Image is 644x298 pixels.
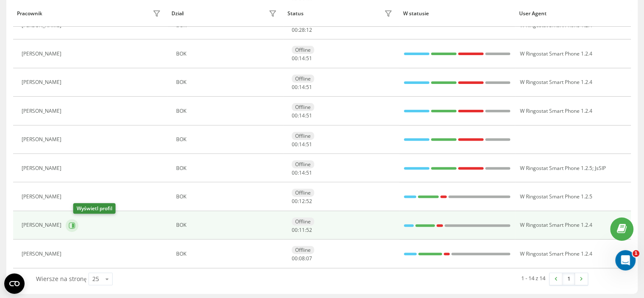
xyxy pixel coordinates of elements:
div: Offline [292,103,314,111]
div: [PERSON_NAME] [22,251,64,257]
span: 07 [306,255,312,262]
div: : : [292,84,312,90]
div: Offline [292,132,314,140]
span: Wiersze na stronę [36,275,86,283]
div: [PERSON_NAME] [22,108,64,114]
div: Offline [292,75,314,83]
div: Offline [292,46,314,54]
span: 00 [292,141,298,148]
div: : : [292,198,312,204]
div: [PERSON_NAME] [22,222,64,228]
span: 11 [299,226,305,234]
span: 00 [292,55,298,62]
div: Offline [292,189,314,197]
div: BOK [176,51,279,57]
span: 14 [299,84,305,91]
div: 1 - 14 z 14 [521,274,545,282]
div: BOK [176,136,279,142]
div: : : [292,142,312,148]
div: BOK [176,165,279,171]
span: 12 [299,198,305,205]
div: BOK [176,79,279,85]
span: 00 [292,112,298,119]
div: : : [292,27,312,33]
span: 28 [299,26,305,33]
div: Pracownik [17,11,42,17]
div: : : [292,56,312,61]
div: BOK [176,222,279,228]
span: W Ringostat Smart Phone 1.2.4 [520,78,592,86]
span: 51 [306,169,312,176]
span: 14 [299,141,305,148]
div: : : [292,227,312,233]
span: 14 [299,169,305,176]
div: [PERSON_NAME] [22,51,64,57]
span: 52 [306,198,312,205]
span: W Ringostat Smart Phone 1.2.5 [520,193,592,200]
span: W Ringostat Smart Phone 1.2.4 [520,50,592,57]
div: BOK [176,194,279,200]
div: BOK [176,251,279,257]
div: Offline [292,246,314,254]
div: [PERSON_NAME] [22,194,64,200]
div: Status [287,11,304,17]
span: 51 [306,55,312,62]
span: 12 [306,26,312,33]
span: 51 [306,141,312,148]
span: W Ringostat Smart Phone 1.2.5 [520,164,592,172]
button: Open CMP widget [4,273,25,294]
div: Wyświetl profil [73,203,116,214]
div: : : [292,256,312,262]
div: Offline [292,160,314,168]
a: 1 [562,273,575,285]
div: BOK [176,22,279,28]
div: : : [292,170,312,176]
div: [PERSON_NAME] [22,22,64,28]
span: W Ringostat Smart Phone 1.2.4 [520,250,592,257]
div: [PERSON_NAME] [22,165,64,171]
span: 14 [299,55,305,62]
div: BOK [176,108,279,114]
span: 00 [292,169,298,176]
span: 00 [292,84,298,91]
div: [PERSON_NAME] [22,136,64,142]
div: Dział [171,11,183,17]
div: [PERSON_NAME] [22,79,64,85]
span: W Ringostat Smart Phone 1.2.4 [520,107,592,114]
div: Offline [292,217,314,226]
span: 00 [292,255,298,262]
span: 51 [306,112,312,119]
span: 08 [299,255,305,262]
span: 00 [292,226,298,234]
div: User Agent [519,11,627,17]
span: W Ringostat Smart Phone 1.2.4 [520,221,592,228]
div: W statusie [403,11,511,17]
span: JsSIP [594,164,605,172]
iframe: Intercom live chat [615,250,636,270]
span: 00 [292,26,298,33]
span: 14 [299,112,305,119]
span: 51 [306,84,312,91]
span: 1 [633,250,639,257]
div: : : [292,113,312,119]
div: 25 [92,275,99,283]
span: 52 [306,226,312,234]
span: 00 [292,198,298,205]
